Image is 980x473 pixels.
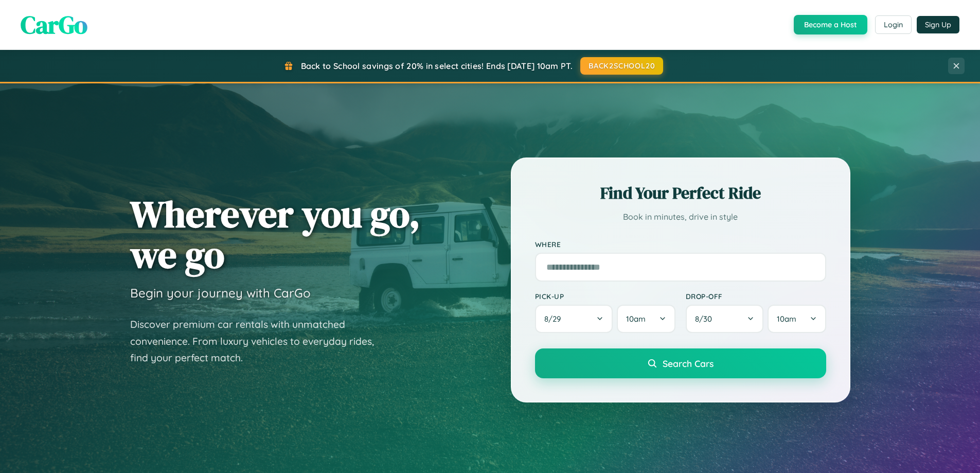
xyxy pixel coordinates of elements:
button: Become a Host [794,15,867,34]
button: Search Cars [535,348,826,378]
span: Search Cars [663,358,714,369]
span: 8 / 29 [544,314,566,324]
label: Pick-up [535,292,675,301]
span: 10am [777,314,796,324]
span: Back to School savings of 20% in select cities! Ends [DATE] 10am PT. [301,61,573,71]
button: 10am [768,305,826,333]
h3: Begin your journey with CarGo [130,285,311,301]
span: 10am [626,314,646,324]
span: 8 / 30 [695,314,717,324]
h1: Wherever you go, we go [130,194,420,275]
button: Login [875,15,912,34]
h2: Find Your Perfect Ride [535,182,826,204]
button: 8/29 [535,305,613,333]
span: CarGo [21,8,87,42]
p: Discover premium car rentals with unmatched convenience. From luxury vehicles to everyday rides, ... [130,316,387,366]
button: Sign Up [917,16,959,33]
button: 10am [617,305,675,333]
button: BACK2SCHOOL20 [580,57,663,75]
label: Drop-off [686,292,826,301]
p: Book in minutes, drive in style [535,209,826,224]
button: 8/30 [686,305,764,333]
label: Where [535,240,826,249]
